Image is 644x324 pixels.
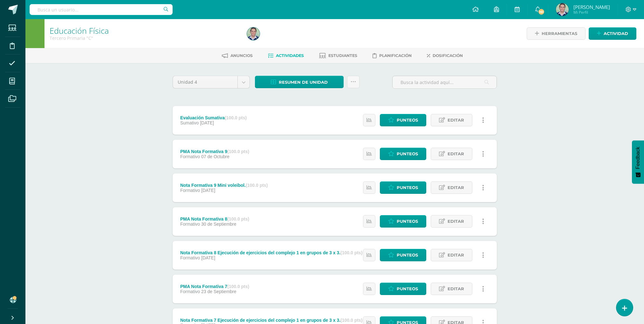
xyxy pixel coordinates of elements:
div: PMA Nota Formativa 8 [180,216,249,222]
span: Editar [448,283,464,295]
span: Resumen de unidad [279,76,328,88]
span: 07 de Octubre [201,154,230,159]
span: Editar [448,114,464,126]
span: Punteos [397,114,418,126]
span: Unidad 4 [178,76,233,88]
a: Anuncios [222,51,253,61]
span: [PERSON_NAME] [573,4,610,10]
span: 161 [538,8,545,15]
span: Punteos [397,215,418,227]
a: Planificación [373,51,412,61]
a: Herramientas [527,27,586,40]
span: Formativo [180,289,200,294]
span: Planificación [379,53,412,58]
button: Feedback - Mostrar encuesta [632,140,644,184]
strong: (100.0 pts) [225,115,247,120]
a: Resumen de unidad [255,76,344,88]
strong: (100.0 pts) [246,183,268,188]
span: Feedback [635,147,641,169]
span: Formativo [180,255,200,260]
img: 707b257b70002fbcf94b7b0c242b3eca.png [556,3,569,16]
span: Punteos [397,148,418,160]
a: Punteos [380,181,426,194]
span: 30 de Septiembre [201,222,236,227]
span: Anuncios [230,53,253,58]
img: 707b257b70002fbcf94b7b0c242b3eca.png [247,27,260,40]
span: Formativo [180,222,200,227]
a: Dosificación [427,51,463,61]
span: Punteos [397,249,418,261]
span: Editar [448,215,464,227]
strong: (100.0 pts) [227,149,249,154]
div: Nota Formativa 9 Mini voleibol. [180,183,268,188]
span: Editar [448,148,464,160]
span: Punteos [397,182,418,194]
div: PMA Nota Formativa 9 [180,149,249,154]
span: [DATE] [201,255,215,260]
span: Editar [448,249,464,261]
span: Mi Perfil [573,10,610,15]
span: Estudiantes [328,53,357,58]
div: Evaluación Sumativa [180,115,247,120]
strong: (100.0 pts) [340,250,362,255]
a: Punteos [380,148,426,160]
span: [DATE] [200,120,214,125]
a: Punteos [380,283,426,295]
a: Actividad [589,27,636,40]
strong: (100.0 pts) [227,216,249,222]
a: Educación Física [50,25,109,36]
span: Dosificación [433,53,463,58]
div: Nota Formativa 8 Ejecución de ejercicios del complejo 1 en grupos de 3 x 3. [180,250,362,255]
input: Busca un usuario... [30,4,173,15]
span: Editar [448,182,464,194]
span: [DATE] [201,188,215,193]
span: Herramientas [542,28,577,39]
span: Formativo [180,154,200,159]
div: PMA Nota Formativa 7 [180,284,249,289]
span: Formativo [180,188,200,193]
a: Actividades [268,51,304,61]
strong: (100.0 pts) [227,284,249,289]
span: 23 de Septiembre [201,289,236,294]
a: Punteos [380,215,426,228]
span: Actividades [276,53,304,58]
strong: (100.0 pts) [340,318,362,323]
a: Punteos [380,249,426,261]
span: Punteos [397,283,418,295]
input: Busca la actividad aquí... [393,76,497,88]
span: Sumativo [180,120,199,125]
span: Actividad [604,28,628,39]
div: Nota Formativa 7 Ejecución de ejercicios del complejo 1 en grupos de 3 x 3. [180,318,362,323]
div: Tercero Primaria 'C' [50,35,239,41]
a: Punteos [380,114,426,126]
h1: Educación Física [50,26,239,35]
a: Unidad 4 [173,76,250,88]
a: Estudiantes [319,51,357,61]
